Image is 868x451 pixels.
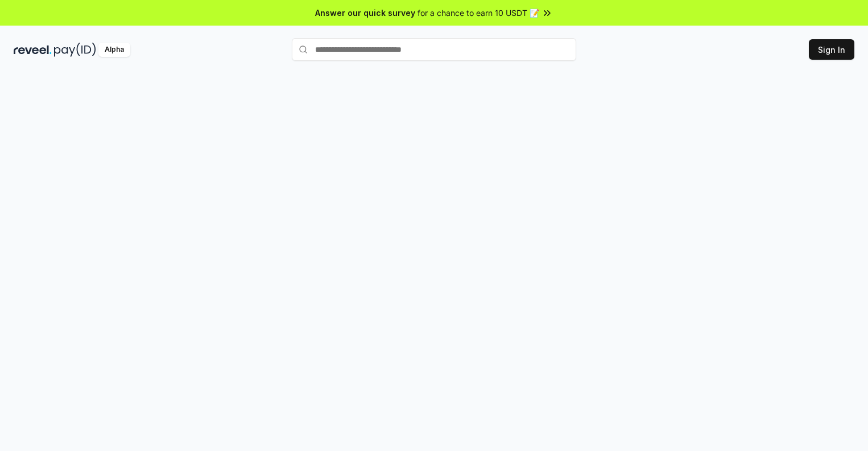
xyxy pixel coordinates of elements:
[14,43,52,57] img: reveel_dark
[418,7,539,19] span: for a chance to earn 10 USDT 📝
[809,39,854,60] button: Sign In
[98,43,130,57] div: Alpha
[54,43,96,57] img: pay_id
[315,7,415,19] span: Answer our quick survey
